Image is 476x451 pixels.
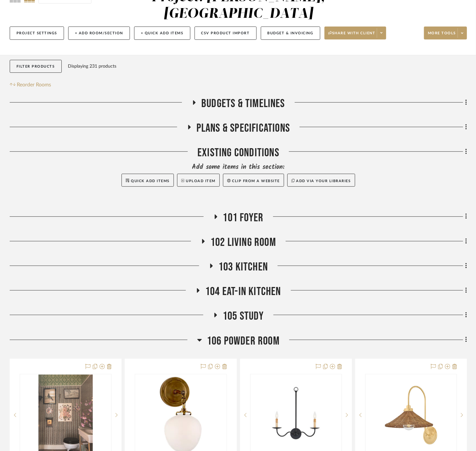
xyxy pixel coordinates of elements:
span: Reorder Rooms [17,81,51,89]
span: 106 Powder Room [207,334,280,348]
button: Share with client [324,27,386,39]
span: Plans & Specifications [196,121,290,135]
button: Upload Item [177,174,220,187]
span: 104 Eat-In Kitchen [205,285,281,299]
span: More tools [428,31,456,40]
span: 105 Study [223,309,264,323]
button: + Add Room/Section [68,27,130,40]
button: Reorder Rooms [10,81,51,89]
button: Project Settings [10,27,64,40]
button: Add via your libraries [287,174,355,187]
button: Quick Add Items [122,174,174,187]
span: Share with client [328,31,376,40]
button: CSV Product Import [195,27,257,40]
button: + Quick Add Items [134,27,190,40]
div: Add some items in this section: [10,163,467,172]
span: 102 Living Room [210,236,276,249]
button: Filter Products [10,60,62,73]
button: Budget & Invoicing [261,27,320,40]
button: More tools [424,27,467,39]
span: 101 Foyer [223,211,264,225]
div: Displaying 231 products [68,60,117,73]
button: Clip from a website [223,174,284,187]
span: 103 Kitchen [218,260,268,274]
span: Quick Add Items [131,179,170,183]
span: Budgets & Timelines [201,97,285,111]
